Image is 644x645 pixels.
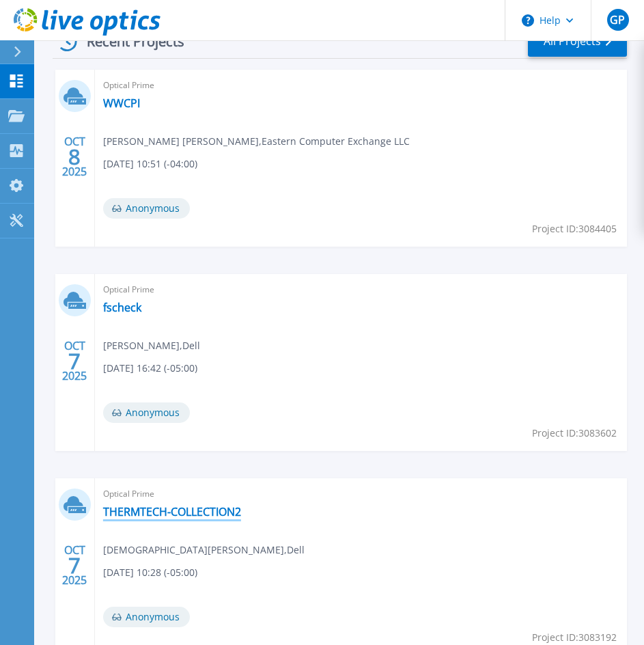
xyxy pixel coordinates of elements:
span: [DATE] 10:28 (-05:00) [103,565,197,580]
div: OCT 2025 [61,132,87,182]
a: WWCPI [103,96,140,110]
span: Anonymous [103,198,190,219]
span: GP [610,14,625,25]
a: All Projects [528,26,627,57]
span: [PERSON_NAME] , Dell [103,338,200,353]
span: [DATE] 16:42 (-05:00) [103,361,197,376]
span: Optical Prime [103,282,619,297]
div: OCT 2025 [61,540,87,590]
span: 8 [68,151,81,163]
span: [DATE] 10:51 (-04:00) [103,156,197,171]
div: Recent Projects [53,25,203,58]
span: Project ID: 3083602 [532,426,617,441]
span: [PERSON_NAME] [PERSON_NAME] , Eastern Computer Exchange LLC [103,134,410,149]
div: OCT 2025 [61,336,87,386]
span: Anonymous [103,402,190,423]
span: Project ID: 3084405 [532,221,617,236]
span: Optical Prime [103,78,619,93]
span: [DEMOGRAPHIC_DATA][PERSON_NAME] , Dell [103,543,305,558]
span: Optical Prime [103,486,619,502]
a: fscheck [103,301,141,314]
span: Anonymous [103,607,190,627]
a: THERMTECH-COLLECTION2 [103,505,241,519]
span: 7 [68,560,81,571]
span: Project ID: 3083192 [532,630,617,645]
span: 7 [68,355,81,367]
